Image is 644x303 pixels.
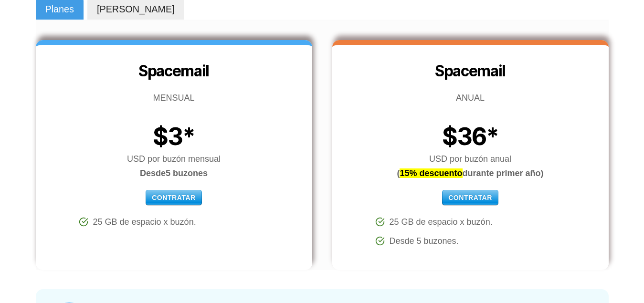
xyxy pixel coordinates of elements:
[400,168,462,178] mark: 15% descuento
[332,152,609,180] p: USD por buzón anual
[97,3,175,16] span: [PERSON_NAME]
[93,215,196,229] span: 25 GB de espacio x buzón.
[140,168,208,178] strong: 5 buzones
[36,152,312,180] p: USD por buzón mensual
[332,62,609,81] h2: Spacemail
[45,3,74,16] span: Planes
[390,234,459,248] span: Desde 5 buzones.
[36,62,312,81] h2: Spacemail
[332,91,609,105] p: ANUAL
[36,91,312,105] p: MENSUAL
[397,168,543,178] strong: ( durante primer año)
[390,215,493,229] span: 25 GB de espacio x buzón.
[140,168,166,178] strong: Desde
